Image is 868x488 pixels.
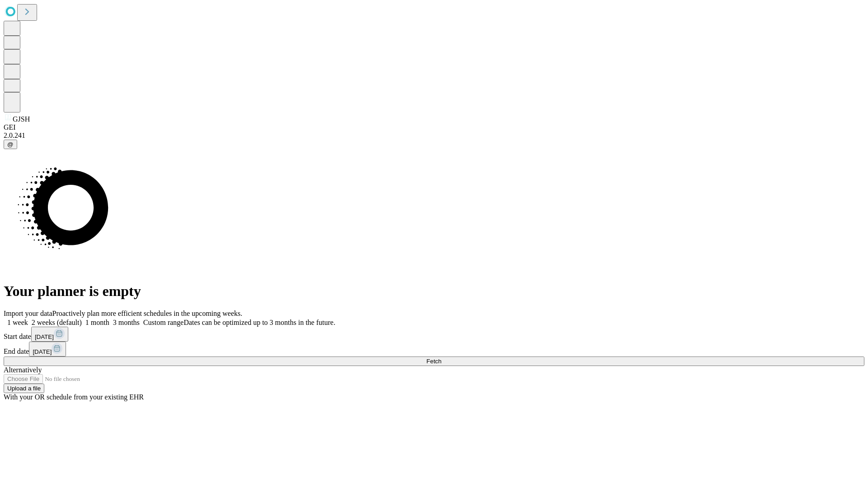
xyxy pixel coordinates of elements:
div: Start date [4,327,864,342]
span: Dates can be optimized up to 3 months in the future. [184,319,335,326]
span: @ [7,141,14,148]
span: Fetch [426,358,441,365]
span: 1 month [85,319,109,326]
span: Custom range [143,319,184,326]
span: 1 week [7,319,28,326]
span: GJSH [13,115,30,123]
span: Proactively plan more efficient schedules in the upcoming weeks. [52,310,242,317]
button: [DATE] [29,342,66,357]
span: Import your data [4,310,52,317]
span: Alternatively [4,366,42,374]
button: Upload a file [4,384,44,393]
span: 2 weeks (default) [32,319,82,326]
span: With your OR schedule from your existing EHR [4,393,144,401]
div: End date [4,342,864,357]
div: GEI [4,123,864,131]
h1: Your planner is empty [4,283,864,300]
span: [DATE] [35,333,54,340]
button: [DATE] [31,327,68,342]
button: Fetch [4,357,864,366]
div: 2.0.241 [4,131,864,140]
button: @ [4,140,17,149]
span: [DATE] [33,348,52,355]
span: 3 months [113,319,140,326]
